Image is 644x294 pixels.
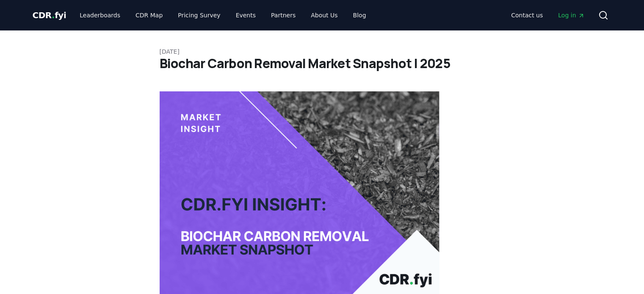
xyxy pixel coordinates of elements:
[33,10,66,20] span: CDR fyi
[346,8,373,23] a: Blog
[304,8,344,23] a: About Us
[551,8,591,23] a: Log in
[129,8,169,23] a: CDR Map
[73,8,127,23] a: Leaderboards
[504,8,591,23] nav: Main
[160,47,485,56] p: [DATE]
[264,8,302,23] a: Partners
[504,8,550,23] a: Contact us
[73,8,373,23] nav: Main
[558,11,584,19] span: Log in
[229,8,263,23] a: Events
[52,10,55,20] span: .
[160,56,485,71] h1: Biochar Carbon Removal Market Snapshot | 2025
[171,8,227,23] a: Pricing Survey
[33,9,66,21] a: CDR.fyi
